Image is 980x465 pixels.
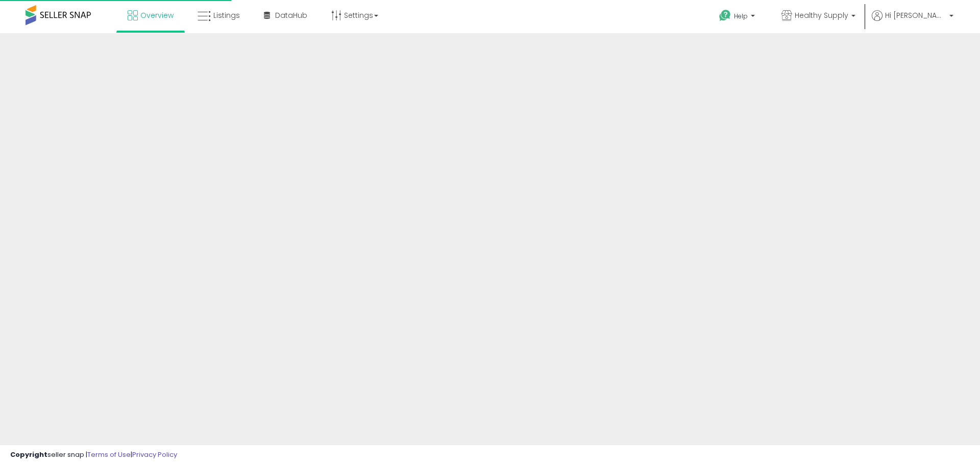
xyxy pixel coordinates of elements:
[795,10,848,20] span: Healthy Supply
[10,450,177,460] div: seller snap | |
[885,10,946,20] span: Hi [PERSON_NAME]
[872,10,953,33] a: Hi [PERSON_NAME]
[213,10,240,20] span: Listings
[719,9,731,22] i: Get Help
[132,450,177,459] a: Privacy Policy
[711,2,765,33] a: Help
[734,12,748,20] span: Help
[87,450,131,459] a: Terms of Use
[140,10,174,20] span: Overview
[275,10,307,20] span: DataHub
[10,450,47,459] strong: Copyright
